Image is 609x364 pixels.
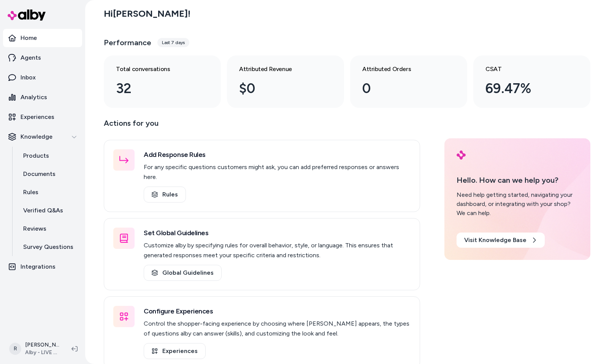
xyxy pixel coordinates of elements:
a: Experiences [144,343,206,359]
h3: Performance [104,37,151,48]
a: Survey Questions [16,238,82,256]
h3: Add Response Rules [144,149,411,160]
div: $0 [239,78,320,99]
button: R[PERSON_NAME]Alby - LIVE on [DOMAIN_NAME] [5,337,65,361]
a: Visit Knowledge Base [457,233,545,248]
div: Need help getting started, navigating your dashboard, or integrating with your shop? We can help. [457,190,578,218]
p: Analytics [21,93,47,102]
h3: Set Global Guidelines [144,228,411,238]
a: Integrations [3,258,82,276]
span: Alby - LIVE on [DOMAIN_NAME] [25,349,59,356]
a: Home [3,29,82,47]
p: Products [23,151,49,160]
a: Analytics [3,88,82,106]
a: Reviews [16,220,82,238]
p: Hello. How can we help you? [457,174,578,186]
h3: Configure Experiences [144,306,411,317]
a: Documents [16,165,82,183]
a: Products [16,147,82,165]
img: alby Logo [457,150,466,160]
p: Agents [21,53,41,62]
p: Control the shopper-facing experience by choosing where [PERSON_NAME] appears, the types of quest... [144,319,411,339]
h3: Total conversations [116,65,197,74]
p: Inbox [21,73,36,82]
span: R [9,343,21,355]
a: Agents [3,49,82,67]
p: Survey Questions [23,242,73,252]
div: Last 7 days [157,38,189,47]
img: alby Logo [8,9,46,21]
a: CSAT 69.47% [473,55,590,108]
p: Documents [23,169,56,179]
p: Customize alby by specifying rules for overall behavior, style, or language. This ensures that ge... [144,241,411,260]
a: Global Guidelines [144,265,222,281]
p: Home [21,33,37,43]
a: Verified Q&As [16,201,82,220]
p: Integrations [21,262,56,271]
p: Reviews [23,224,46,233]
p: Rules [23,188,38,197]
a: Rules [144,187,186,203]
div: 32 [116,78,197,99]
div: 0 [362,78,443,99]
button: Knowledge [3,128,82,146]
a: Experiences [3,108,82,126]
a: Attributed Orders 0 [350,55,467,108]
a: Attributed Revenue $0 [227,55,344,108]
p: Experiences [21,112,54,122]
p: Actions for you [104,117,420,135]
div: 69.47% [485,78,566,99]
p: Knowledge [21,132,52,141]
h3: Attributed Orders [362,65,443,74]
p: Verified Q&As [23,206,63,215]
a: Total conversations 32 [104,55,221,108]
h3: Attributed Revenue [239,65,320,74]
p: [PERSON_NAME] [25,341,59,349]
a: Rules [16,183,82,201]
a: Inbox [3,68,82,87]
p: For any specific questions customers might ask, you can add preferred responses or answers here. [144,162,411,182]
h2: Hi [PERSON_NAME] ! [104,8,190,19]
h3: CSAT [485,65,566,74]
